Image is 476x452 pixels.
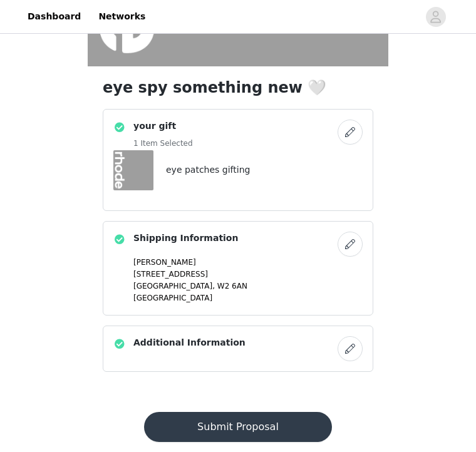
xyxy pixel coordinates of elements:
[430,7,442,27] div: avatar
[133,282,215,290] span: [GEOGRAPHIC_DATA],
[103,109,373,211] div: your gift
[217,282,247,290] span: W2 6AN
[133,138,193,149] h5: 1 Item Selected
[103,76,373,99] h1: eye spy something new 🤍
[133,257,363,268] p: [PERSON_NAME]
[133,269,363,280] p: [STREET_ADDRESS]
[20,3,88,31] a: Dashboard
[133,232,238,245] h4: Shipping Information
[113,150,153,190] img: eye patches gifting
[103,326,373,372] div: Additional Information
[91,3,153,31] a: Networks
[166,163,250,177] h4: eye patches gifting
[133,120,193,133] h4: your gift
[144,412,331,442] button: Submit Proposal
[103,221,373,316] div: Shipping Information
[133,336,246,349] h4: Additional Information
[133,292,363,304] p: [GEOGRAPHIC_DATA]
